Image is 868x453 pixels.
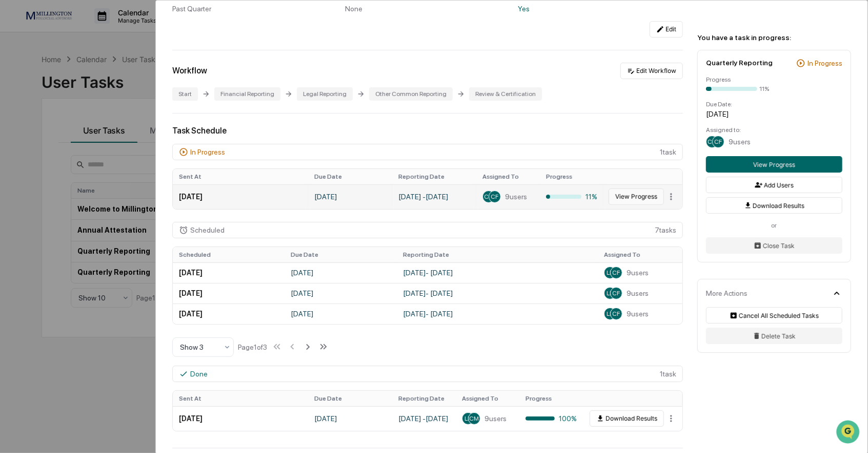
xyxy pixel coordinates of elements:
[308,391,392,406] th: Due Date
[397,262,598,283] td: [DATE] - [DATE]
[173,262,285,283] td: [DATE]
[465,415,472,422] span: LR
[612,290,620,297] span: CF
[706,110,842,118] div: [DATE]
[706,289,748,297] div: More Actions
[285,283,397,304] td: [DATE]
[620,63,683,79] button: Edit Workflow
[369,87,453,101] div: Other Common Reporting
[21,149,65,159] span: Data Lookup
[172,66,207,75] div: Workflow
[607,310,613,317] span: LR
[706,177,842,193] button: Add Users
[485,193,493,200] span: CG
[172,87,198,101] div: Start
[173,184,308,209] td: [DATE]
[308,169,392,184] th: Due Date
[397,247,598,262] th: Reporting Date
[706,328,842,344] button: Delete Task
[10,22,187,38] p: How can we help?
[297,87,353,101] div: Legal Reporting
[172,5,337,13] div: Past Quarter
[706,59,773,67] div: Quarterly Reporting
[173,406,308,431] td: [DATE]
[173,283,285,304] td: [DATE]
[590,410,664,427] button: Download Results
[102,174,124,182] span: Pylon
[612,310,620,317] span: CF
[505,193,527,201] span: 9 users
[214,87,280,101] div: Financial Reporting
[835,419,863,447] iframe: Open customer support
[706,307,842,324] button: Cancel All Scheduled Tasks
[35,79,168,89] div: Start new chat
[172,144,683,160] div: 1 task
[526,414,577,423] div: 100%
[546,193,597,201] div: 11%
[397,304,598,324] td: [DATE] - [DATE]
[345,5,510,13] div: None
[612,269,620,276] span: CF
[10,150,18,158] div: 🔎
[706,222,842,229] div: or
[190,226,225,234] div: Scheduled
[285,247,397,262] th: Due Date
[706,197,842,214] button: Download Results
[706,126,842,134] div: Assigned to:
[173,169,308,184] th: Sent At
[70,125,131,144] a: 🗄️Attestations
[173,304,285,324] td: [DATE]
[627,310,649,318] span: 9 users
[308,184,392,209] td: [DATE]
[392,391,456,406] th: Reporting Date
[759,85,769,92] div: 11%
[190,148,225,156] div: In Progress
[708,138,717,145] span: CG
[172,222,683,238] div: 7 task s
[485,414,507,423] span: 9 users
[10,130,18,139] div: 🖐️
[706,237,842,254] button: Close Task
[74,130,83,139] div: 🗄️
[808,59,842,67] div: In Progress
[491,193,499,200] span: CF
[729,138,751,146] span: 9 users
[397,283,598,304] td: [DATE] - [DATE]
[470,415,479,422] span: CM
[609,188,664,205] button: View Progress
[392,406,456,431] td: [DATE] - [DATE]
[627,269,649,277] span: 9 users
[6,145,69,163] a: 🔎Data Lookup
[285,304,397,324] td: [DATE]
[392,169,476,184] th: Reporting Date
[697,33,851,42] div: You have a task in progress:
[607,290,613,297] span: LR
[715,138,722,145] span: CF
[10,79,29,97] img: 1746055101610-c473b297-6a78-478c-a979-82029cc54cd1
[469,87,542,101] div: Review & Certification
[706,156,842,173] button: View Progress
[172,126,683,136] div: Task Schedule
[35,89,130,97] div: We're available if you need us!
[21,129,66,140] span: Preclearance
[6,125,70,144] a: 🖐️Preclearance
[285,262,397,283] td: [DATE]
[627,289,649,297] span: 9 users
[598,247,682,262] th: Assigned To
[476,169,540,184] th: Assigned To
[190,370,208,378] div: Done
[607,269,613,276] span: LR
[308,406,392,431] td: [DATE]
[650,21,683,37] button: Edit
[173,391,308,406] th: Sent At
[540,169,603,184] th: Progress
[456,391,519,406] th: Assigned To
[72,174,124,182] a: Powered byPylon
[238,343,267,351] div: Page 1 of 3
[174,82,187,94] button: Start new chat
[392,184,476,209] td: [DATE] - [DATE]
[172,366,683,382] div: 1 task
[85,129,127,140] span: Attestations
